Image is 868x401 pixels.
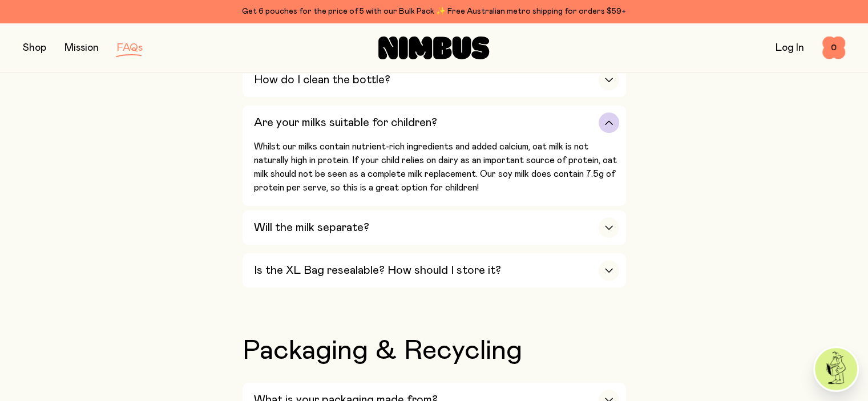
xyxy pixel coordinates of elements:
[776,43,804,53] a: Log In
[254,73,390,87] h3: How do I clean the bottle?
[822,37,845,59] button: 0
[64,43,99,53] a: Mission
[243,63,626,97] button: How do I clean the bottle?
[243,337,626,364] h2: Packaging & Recycling
[243,253,626,287] button: Is the XL Bag resealable? How should I store it?
[243,106,626,206] button: Are your milks suitable for children?Whilst our milks contain nutrient-rich ingredients and added...
[254,264,501,277] h3: Is the XL Bag resealable? How should I store it?
[117,43,143,53] a: FAQs
[254,140,619,195] p: Whilst our milks contain nutrient-rich ingredients and added calcium, oat milk is not naturally h...
[23,5,845,18] div: Get 6 pouches for the price of 5 with our Bulk Pack ✨ Free Australian metro shipping for orders $59+
[243,210,626,245] button: Will the milk separate?
[254,116,437,129] h3: Are your milks suitable for children?
[254,221,369,234] h3: Will the milk separate?
[815,348,857,390] img: agent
